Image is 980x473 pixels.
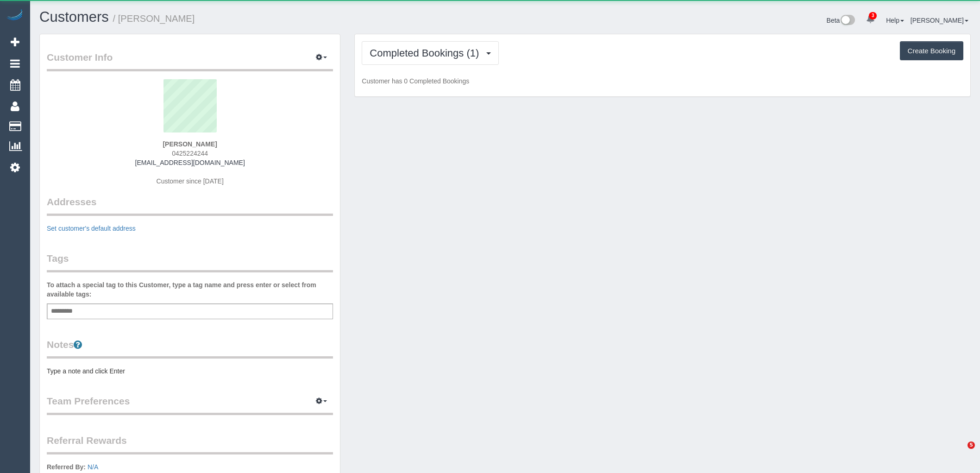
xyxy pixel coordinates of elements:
strong: [PERSON_NAME] [163,140,217,148]
span: 5 [967,441,975,449]
legend: Team Preferences [47,394,333,415]
legend: Tags [47,252,333,272]
img: Automaid Logo [6,9,24,22]
img: New interface [840,15,855,27]
a: [EMAIL_ADDRESS][DOMAIN_NAME] [135,159,245,166]
a: Help [886,17,904,24]
span: 0425224244 [172,150,208,157]
small: / [PERSON_NAME] [113,13,195,24]
label: Referred By: [47,462,86,472]
legend: Referral Rewards [47,434,333,454]
a: [PERSON_NAME] [911,17,968,24]
span: Completed Bookings (1) [370,47,484,59]
a: Beta [827,17,855,24]
span: Customer since [DATE] [157,177,224,185]
label: To attach a special tag to this Customer, type a tag name and press enter or select from availabl... [47,280,333,299]
button: Completed Bookings (1) [362,41,499,65]
a: Customers [39,9,109,25]
a: N/A [88,463,98,471]
iframe: Intercom live chat [949,441,971,464]
a: Set customer's default address [47,225,136,232]
span: 3 [869,12,877,19]
legend: Customer Info [47,50,333,71]
button: Create Booking [900,41,963,61]
p: Customer has 0 Completed Bookings [362,76,963,86]
a: 3 [861,9,879,30]
pre: Type a note and click Enter [47,366,333,376]
legend: Notes [47,338,333,359]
